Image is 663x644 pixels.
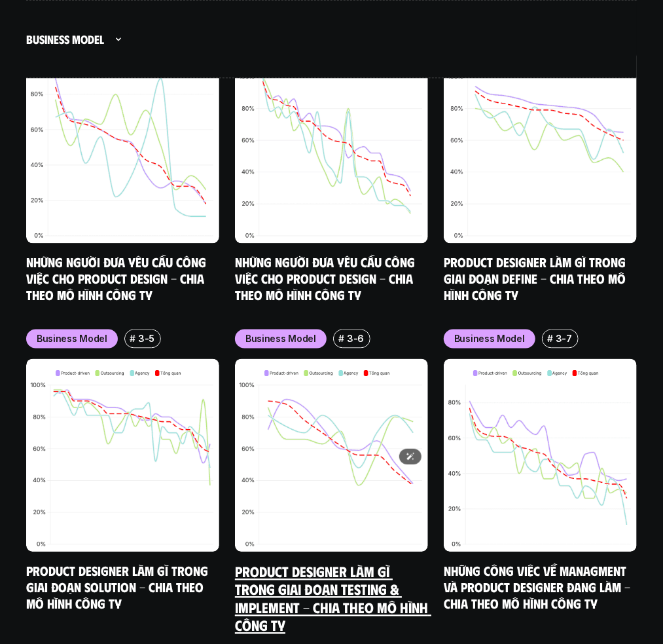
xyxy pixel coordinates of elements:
a: Những người đưa yêu cầu công việc cho Product Design - Chia theo mô hình công ty [26,254,209,303]
a: Những công việc về Managment và Product Designer đang làm - Chia theo mô hình công ty [444,563,634,612]
h6: # [130,334,135,344]
a: Những người đưa yêu cầu công việc cho Product Design - Chia theo mô hình công ty [235,254,418,303]
p: 3-5 [138,332,154,346]
h6: # [547,334,553,344]
h6: # [338,334,344,344]
p: Business Model [454,332,525,346]
a: Product Designer làm gì trong giai đoạn Testing & Implement - Chia theo mô hình công ty [235,563,431,635]
p: Business Model [245,332,316,346]
a: Product Designer làm gì trong giai đoạn Solution - Chia theo mô hình công ty [26,563,211,612]
p: 3-7 [556,332,572,346]
a: Product Designer làm gì trong giai đoạn Define - Chia theo mô hình công ty [444,254,629,303]
h5: Business model [26,32,104,47]
p: 3-6 [347,332,364,346]
p: Business Model [37,332,107,346]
